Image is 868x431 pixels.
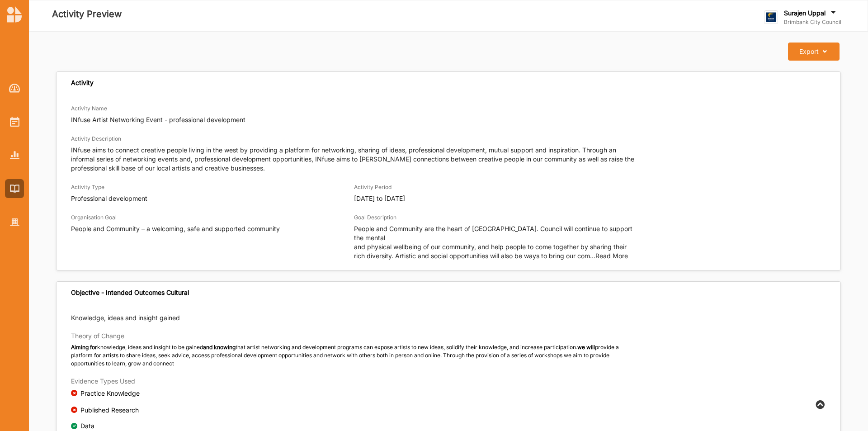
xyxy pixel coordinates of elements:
strong: Aiming for [71,344,97,350]
a: Organisation [5,213,24,232]
label: Brimbank City Council [784,19,841,26]
label: Activity Preview [52,7,122,22]
button: Export [788,43,839,61]
h3: Theory of Change [71,332,637,340]
a: Activities [5,112,24,131]
div: Practice Knowledge [80,388,140,398]
img: Reports [10,151,19,159]
div: Data [80,422,94,430]
a: Reports [5,146,24,165]
img: logo [764,10,778,24]
a: Dashboard [5,79,24,98]
div: knowledge, ideas and insight to be gained that artist networking and development programs can exp... [71,343,637,368]
span: Read More [595,252,628,260]
h3: Evidence Types Used [71,377,826,385]
div: Export [799,47,819,56]
label: Organisation Goal [71,214,117,221]
span: ... [590,252,628,260]
label: Activity Description [71,135,121,142]
label: Activity Name [71,105,107,112]
img: logo [7,6,22,23]
p: INfuse aims to connect creative people living in the west by providing a platform for networking,... [71,146,637,173]
p: People and Community – a welcoming, safe and supported community [71,224,354,233]
a: Library [5,179,24,198]
strong: and knowing [203,344,236,350]
p: INfuse Artist Networking Event - professional development [71,115,826,124]
label: Activity Period [354,184,392,191]
label: Surajen Uppal [784,9,826,17]
strong: we will [577,344,595,350]
img: Dashboard [9,84,20,93]
label: Goal Description [354,214,396,221]
div: Activity [71,79,94,87]
p: Knowledge, ideas and insight gained [71,313,180,322]
p: Professional development [71,194,354,203]
div: Objective - Intended Outcomes Cultural [71,289,189,297]
span: rich diversity. Artistic and social opportunities will also be ways to bring our com [354,252,590,260]
img: Activities [10,117,19,127]
span: and physical wellbeing of our community, and help people to come together by sharing their [354,243,627,251]
span: People and Community are the heart of [GEOGRAPHIC_DATA]. Council will continue to support the mental [354,225,632,242]
p: [DATE] to [DATE] [354,194,637,203]
img: Library [10,185,19,192]
label: Activity Type [71,184,104,191]
img: Organisation [10,218,19,226]
div: Published Research [80,405,139,415]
